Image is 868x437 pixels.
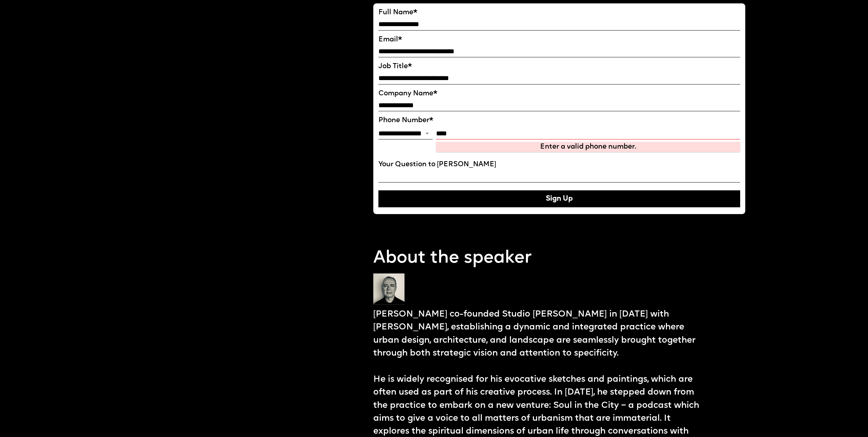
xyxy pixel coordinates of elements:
label: Job Title [378,62,740,71]
label: Phone Number [378,116,740,125]
button: Sign Up [378,190,740,207]
div: Enter a valid phone number. [438,143,738,151]
p: About the speaker [373,246,745,271]
label: Your Question to [PERSON_NAME] [378,160,740,169]
label: Company Name [378,90,740,98]
label: Email [378,36,740,44]
label: Full Name [378,8,740,17]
